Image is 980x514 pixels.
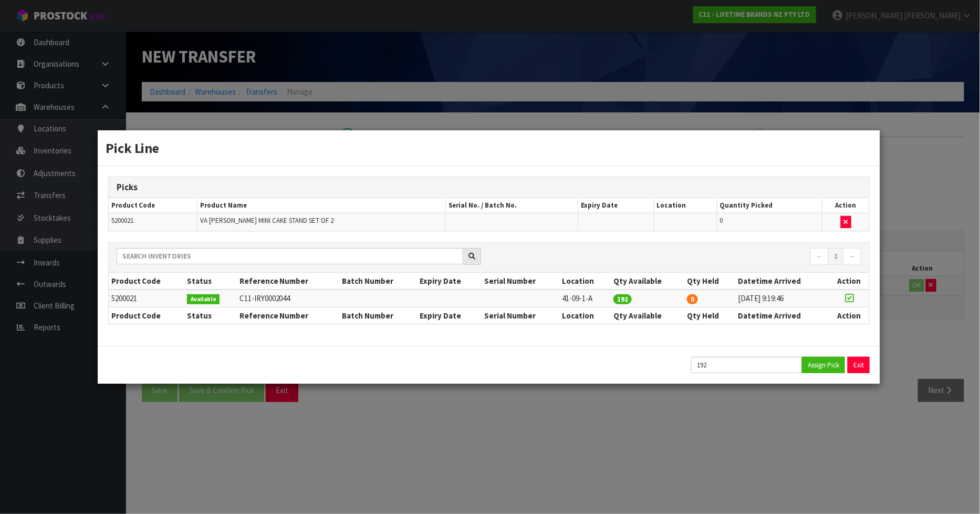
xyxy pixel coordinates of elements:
[736,290,830,307] td: [DATE] 9:19:46
[684,307,736,324] th: Qty Held
[184,273,237,290] th: Status
[687,294,698,304] span: 0
[810,248,829,265] a: ←
[482,307,560,324] th: Serial Number
[559,307,611,324] th: Location
[117,248,463,264] input: Search inventories
[828,248,843,265] a: 1
[830,307,870,324] th: Action
[559,290,611,307] td: 41-09-1-A
[417,273,481,290] th: Expiry Date
[237,290,339,307] td: C11-IRY0002044
[578,198,654,213] th: Expiry Date
[197,198,445,213] th: Product Name
[720,216,723,225] span: 0
[654,198,717,213] th: Location
[611,273,684,290] th: Qty Available
[106,138,873,158] h3: Pick Line
[822,198,869,213] th: Action
[339,273,418,290] th: Batch Number
[736,307,830,324] th: Datetime Arrived
[830,273,870,290] th: Action
[802,357,845,373] button: Assign Pick
[237,273,339,290] th: Reference Number
[482,273,560,290] th: Serial Number
[613,294,632,304] span: 192
[109,198,197,213] th: Product Code
[109,273,184,290] th: Product Code
[848,357,870,373] button: Exit
[843,248,861,265] a: →
[691,357,802,373] input: Quantity Picked
[684,273,736,290] th: Qty Held
[237,307,339,324] th: Reference Number
[187,294,220,305] span: Available
[117,182,862,192] h3: Picks
[339,307,418,324] th: Batch Number
[417,307,481,324] th: Expiry Date
[736,273,830,290] th: Datetime Arrived
[184,307,237,324] th: Status
[200,216,333,225] span: VA [PERSON_NAME] MINI CAKE STAND SET OF 2
[559,273,611,290] th: Location
[717,198,822,213] th: Quantity Picked
[497,248,861,266] nav: Page navigation
[109,290,184,307] td: 5200021
[446,198,578,213] th: Serial No. / Batch No.
[109,307,184,324] th: Product Code
[611,307,684,324] th: Qty Available
[111,216,133,225] span: 5200021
